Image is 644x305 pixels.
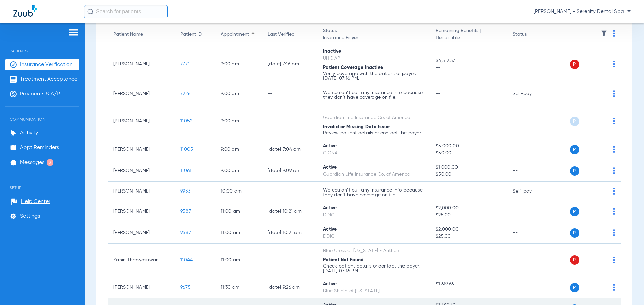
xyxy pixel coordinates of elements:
[507,103,552,139] td: --
[570,145,579,154] span: P
[215,139,262,160] td: 9:00 AM
[108,84,175,103] td: [PERSON_NAME]
[323,247,425,254] div: Blue Cross of [US_STATE] - Anthem
[180,209,191,214] span: 9587
[436,212,502,219] span: $25.00
[570,60,579,69] span: P
[507,222,552,244] td: --
[323,48,425,55] div: Inactive
[323,164,425,171] div: Active
[436,258,441,262] span: --
[323,34,425,42] span: Insurance Payer
[601,30,607,37] img: filter.svg
[613,61,615,67] img: group-dot-blue.svg
[262,84,318,103] td: --
[323,71,425,81] p: Verify coverage with the patient or payer. [DATE] 07:16 PM.
[20,91,60,97] span: Payments & A/R
[436,64,502,71] span: --
[613,167,615,174] img: group-dot-blue.svg
[507,277,552,298] td: --
[108,277,175,298] td: [PERSON_NAME]
[323,288,425,295] div: Blue Shield of [US_STATE]
[507,182,552,201] td: Self-pay
[47,159,53,166] span: 3
[262,182,318,201] td: --
[262,277,318,298] td: [DATE] 9:26 AM
[507,160,552,182] td: --
[570,255,579,265] span: P
[323,233,425,240] div: DDIC
[323,65,383,70] span: Patient Coverage Inactive
[180,230,191,235] span: 9587
[613,257,615,263] img: group-dot-blue.svg
[215,84,262,103] td: 9:00 AM
[180,31,210,38] div: Patient ID
[221,31,249,38] div: Appointment
[215,244,262,277] td: 11:00 AM
[436,281,502,288] span: $1,619.66
[323,281,425,288] div: Active
[613,118,615,124] img: group-dot-blue.svg
[436,91,441,96] span: --
[180,119,192,123] span: 11052
[436,57,502,64] span: $4,512.37
[108,222,175,244] td: [PERSON_NAME]
[436,189,441,194] span: --
[323,258,364,262] span: Patient Not Found
[323,264,425,273] p: Check patient details or contact the payer. [DATE] 07:16 PM.
[21,198,50,205] span: Help Center
[215,222,262,244] td: 11:00 AM
[507,25,552,44] th: Status
[108,103,175,139] td: [PERSON_NAME]
[5,107,79,122] span: Communication
[613,284,615,291] img: group-dot-blue.svg
[221,31,257,38] div: Appointment
[20,130,38,136] span: Activity
[20,61,73,68] span: Insurance Verification
[507,201,552,222] td: --
[215,44,262,84] td: 9:00 AM
[215,103,262,139] td: 9:00 AM
[215,182,262,201] td: 10:00 AM
[430,25,507,44] th: Remaining Benefits |
[108,44,175,84] td: [PERSON_NAME]
[262,222,318,244] td: [DATE] 10:21 AM
[436,171,502,178] span: $50.00
[323,188,425,197] p: We couldn’t pull any insurance info because they don’t have coverage on file.
[436,164,502,171] span: $1,000.00
[436,34,502,42] span: Deductible
[570,228,579,238] span: P
[262,201,318,222] td: [DATE] 10:21 AM
[20,144,59,151] span: Appt Reminders
[323,226,425,233] div: Active
[613,146,615,153] img: group-dot-blue.svg
[180,189,190,194] span: 9933
[436,288,502,295] span: --
[108,201,175,222] td: [PERSON_NAME]
[436,226,502,233] span: $2,000.00
[613,229,615,236] img: group-dot-blue.svg
[5,39,79,53] span: Patients
[323,171,425,178] div: Guardian Life Insurance Co. of America
[323,125,390,129] span: Invalid or Missing Data Issue
[507,84,552,103] td: Self-pay
[180,285,191,290] span: 9675
[436,233,502,240] span: $25.00
[613,208,615,215] img: group-dot-blue.svg
[180,62,190,66] span: 7771
[570,117,579,126] span: P
[87,9,93,15] img: Search Icon
[180,91,190,96] span: 7226
[570,166,579,176] span: P
[180,168,191,173] span: 11061
[323,107,425,114] div: --
[323,205,425,212] div: Active
[323,55,425,62] div: UHC API
[262,103,318,139] td: --
[108,160,175,182] td: [PERSON_NAME]
[323,90,425,100] p: We couldn’t pull any insurance info because they don’t have coverage on file.
[20,213,40,220] span: Settings
[180,258,193,262] span: 11044
[84,5,168,18] input: Search for patients
[20,76,77,83] span: Treatment Acceptance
